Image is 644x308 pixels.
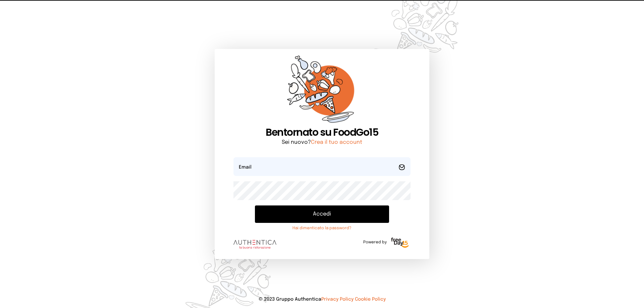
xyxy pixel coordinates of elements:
p: © 2023 Gruppo Authentica [11,296,633,303]
a: Cookie Policy [355,297,386,302]
button: Accedi [255,205,389,223]
img: logo.8f33a47.png [233,240,276,249]
a: Privacy Policy [321,297,354,302]
a: Hai dimenticato la password? [255,226,389,231]
a: Crea il tuo account [311,139,362,145]
img: sticker-orange.65babaf.png [287,56,357,126]
p: Sei nuovo? [233,138,411,146]
img: logo-freeday.3e08031.png [389,236,411,250]
h1: Bentornato su FoodGo15 [233,126,411,138]
span: Powered by [363,240,387,245]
